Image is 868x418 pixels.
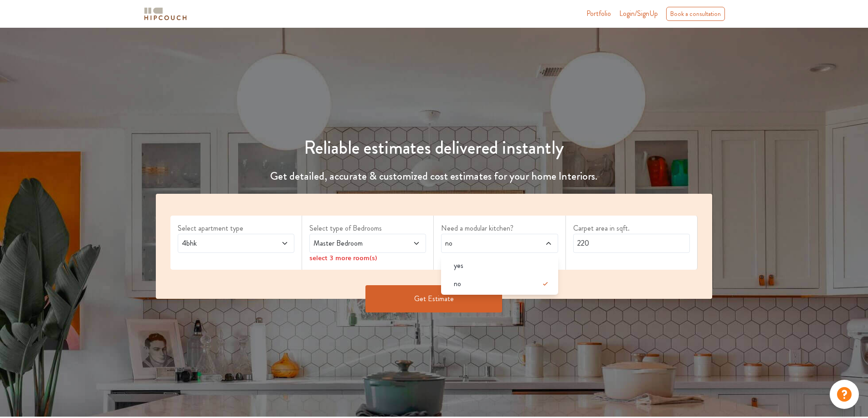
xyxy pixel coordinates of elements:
span: yes [454,260,463,271]
span: no [454,278,461,289]
button: Get Estimate [365,285,502,312]
label: Select apartment type [178,223,294,234]
span: no [443,238,525,249]
label: Select type of Bedrooms [309,223,426,234]
label: Carpet area in sqft. [573,223,690,234]
label: Need a modular kitchen? [441,223,558,234]
span: Master Bedroom [312,238,393,249]
a: Portfolio [586,8,611,19]
span: 4bhk [180,238,262,249]
span: Login/SignUp [619,8,658,19]
img: logo-horizontal.svg [143,6,188,22]
div: select 3 more room(s) [309,253,426,262]
input: Enter area sqft [573,234,690,253]
h4: Get detailed, accurate & customized cost estimates for your home Interiors. [150,170,718,183]
span: logo-horizontal.svg [143,4,188,24]
div: Book a consultation [666,7,725,21]
h1: Reliable estimates delivered instantly [150,137,718,159]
